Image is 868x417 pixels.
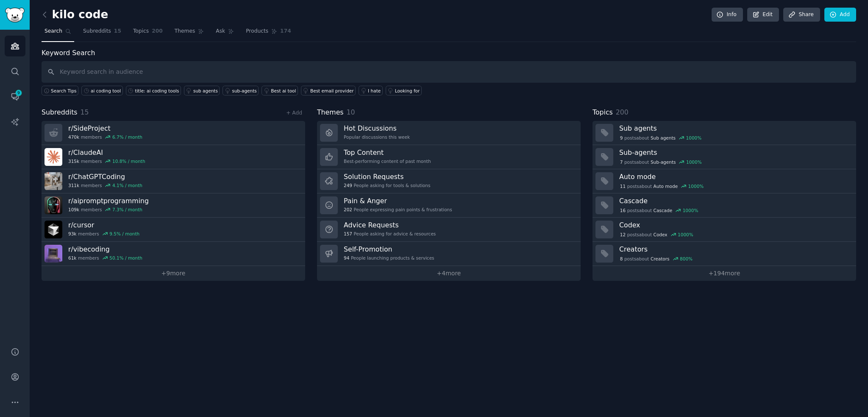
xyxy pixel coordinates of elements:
img: vibecoding [45,245,62,263]
h3: Cascade [619,196,850,205]
a: I hate [359,86,383,95]
a: Self-Promotion94People launching products & services [317,242,581,266]
a: r/SideProject470kmembers6.7% / month [42,121,305,145]
h3: Pain & Anger [344,196,452,205]
button: Search Tips [42,86,78,95]
div: members [68,182,142,188]
img: GummySearch logo [5,8,25,22]
a: r/ClaudeAI315kmembers10.8% / month [42,145,305,169]
h3: Creators [619,245,850,254]
img: cursor [45,221,62,238]
span: 12 [620,232,626,238]
span: 15 [114,28,121,35]
a: Auto mode11postsaboutAuto mode1000% [593,169,856,193]
a: r/aipromptprogramming109kmembers7.3% / month [42,193,305,218]
a: sub agents [184,86,220,95]
a: Edit [747,8,779,22]
div: I hate [368,88,381,94]
div: post s about [619,231,694,238]
h3: Sub-agents [619,148,850,157]
h3: r/ cursor [68,221,139,229]
div: members [68,158,145,164]
a: r/ChatGPTCoding311kmembers4.1% / month [42,169,305,193]
span: Themes [175,28,195,35]
a: 9 [5,86,25,107]
h2: kilo code [42,8,108,22]
h3: Advice Requests [344,221,436,229]
a: title: ai coding tools [126,86,181,95]
div: People asking for advice & resources [344,231,436,237]
div: 7.3 % / month [112,207,142,213]
a: Sub-agents7postsaboutSub-agents1000% [593,145,856,169]
a: +194more [593,266,856,281]
span: 15 [81,108,89,116]
div: ai coding tool [91,88,121,94]
h3: Auto mode [619,172,850,181]
span: 9 [620,135,623,141]
h3: Solution Requests [344,172,430,181]
div: Popular discussions this week [344,134,410,140]
a: r/vibecoding61kmembers50.1% / month [42,242,305,266]
div: 1000 % [678,232,693,238]
span: 9 [15,90,22,96]
a: Cascade16postsaboutCascade1000% [593,193,856,218]
div: post s about [619,158,702,166]
a: +9more [42,266,305,281]
div: 1000 % [686,135,702,141]
h3: Self-Promotion [344,245,434,254]
a: Info [712,8,743,22]
a: Advice Requests157People asking for advice & resources [317,218,581,242]
div: title: ai coding tools [135,88,179,94]
span: 200 [616,108,629,116]
div: post s about [619,182,704,190]
div: sub agents [193,88,218,94]
a: Hot DiscussionsPopular discussions this week [317,121,581,145]
a: Best email provider [301,86,356,95]
span: Creators [651,256,670,262]
span: 61k [68,255,76,261]
h3: Sub agents [619,124,850,133]
div: Looking for [395,88,420,94]
span: 93k [68,231,76,237]
div: 9.5 % / month [109,231,139,237]
h3: r/ ChatGPTCoding [68,172,142,181]
span: Subreddits [83,28,111,35]
span: 157 [344,231,352,237]
img: ClaudeAI [45,148,62,166]
div: 4.1 % / month [112,182,142,188]
a: Products174 [243,25,294,42]
a: Creators8postsaboutCreators800% [593,242,856,266]
span: Ask [216,28,225,35]
div: People asking for tools & solutions [344,182,430,188]
span: 200 [152,28,163,35]
a: Share [783,8,820,22]
img: aipromptprogramming [45,196,62,214]
a: Codex12postsaboutCodex1000% [593,218,856,242]
div: sub-agents [232,88,256,94]
span: 10 [347,108,355,116]
div: 800 % [680,256,693,262]
span: 8 [620,256,623,262]
span: Cascade [654,207,673,213]
span: Themes [317,107,344,118]
span: Topics [133,28,149,35]
span: Sub-agents [651,159,676,165]
span: 174 [280,28,291,35]
span: 470k [68,134,79,140]
span: 249 [344,182,352,188]
a: Looking for [386,86,422,95]
span: 315k [68,158,79,164]
div: Best-performing content of past month [344,158,431,164]
span: Products [246,28,268,35]
h3: r/ vibecoding [68,245,142,254]
span: Codex [654,232,668,238]
a: Pain & Anger202People expressing pain points & frustrations [317,193,581,218]
span: Subreddits [42,107,78,118]
a: Best ai tool [262,86,298,95]
a: Subreddits15 [80,25,124,42]
div: 6.7 % / month [112,134,142,140]
div: members [68,207,149,213]
div: 1000 % [683,207,698,213]
div: 1000 % [688,183,704,189]
div: post s about [619,207,699,214]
